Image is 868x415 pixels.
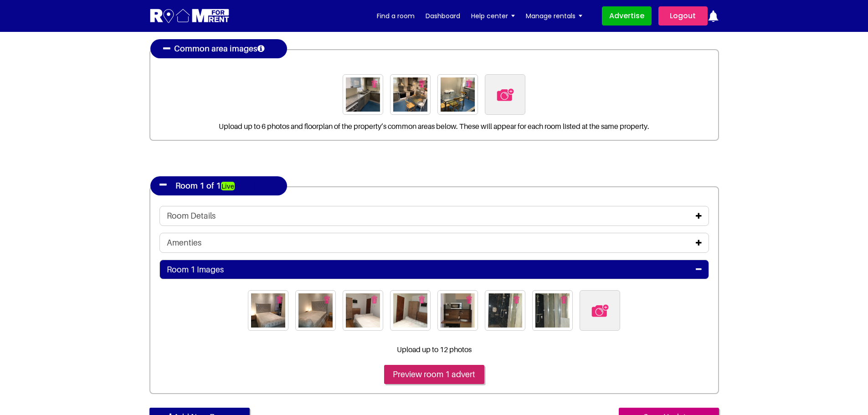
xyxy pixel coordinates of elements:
[602,6,652,26] a: Advertise
[658,6,708,26] a: Logout
[526,9,582,23] a: Manage rentals
[174,39,264,58] h4: Common area images
[221,182,235,190] strong: Live
[159,345,709,354] p: Upload up to 12 photos
[591,301,610,320] img: upload icon
[471,9,515,23] a: Help center
[159,122,709,131] p: Upload up to 6 photos and floorplan of the property’s common areas below. These will appear for e...
[466,80,472,87] img: delete icon
[371,296,377,303] img: delete icon
[167,238,201,248] h4: Amenties
[514,296,519,303] img: delete icon
[149,22,719,49] h2: Room(s) Details
[169,176,255,195] h4: Room 1 of 1
[167,265,224,275] h4: Room 1 Images
[561,296,567,303] img: delete icon
[149,8,230,25] img: Logo for Room for Rent, featuring a welcoming design with a house icon and modern typography
[426,9,460,23] a: Dashboard
[377,9,415,23] a: Find a room
[384,365,484,384] input: Preview room 1 advert
[708,10,719,22] img: ic-notification
[419,296,425,303] img: delete icon
[419,80,425,87] img: delete icon
[371,80,377,87] img: delete icon
[167,211,216,221] h4: Room Details
[324,296,330,303] img: delete icon
[466,296,472,303] img: delete icon
[277,296,282,303] img: delete icon
[496,85,515,104] img: delete icon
